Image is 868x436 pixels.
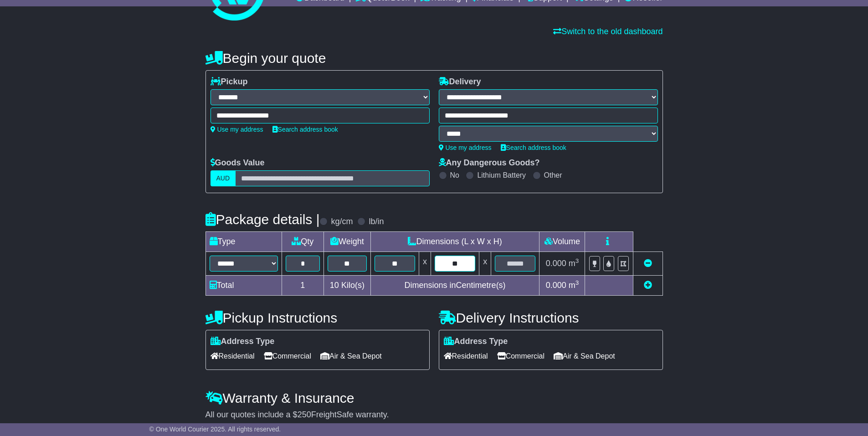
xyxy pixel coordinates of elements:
[553,27,663,36] a: Switch to the old dashboard
[330,281,339,290] span: 10
[282,276,324,296] td: 1
[205,310,430,325] h4: Pickup Instructions
[439,144,492,151] a: Use my address
[546,281,566,290] span: 0.000
[546,259,566,268] span: 0.000
[331,217,353,227] label: kg/cm
[211,337,275,347] label: Address Type
[149,426,281,433] span: © One World Courier 2025. All rights reserved.
[370,232,539,252] td: Dimensions (L x W x H)
[324,276,371,296] td: Kilo(s)
[479,252,491,276] td: x
[298,410,311,419] span: 250
[497,349,544,363] span: Commercial
[644,259,652,268] a: Remove this item
[569,259,579,268] span: m
[205,212,320,227] h4: Package details |
[370,276,539,296] td: Dimensions in Centimetre(s)
[369,217,384,227] label: lb/in
[539,232,585,252] td: Volume
[477,171,526,180] label: Lithium Battery
[501,144,566,151] a: Search address book
[569,281,579,290] span: m
[544,171,562,180] label: Other
[272,126,338,133] a: Search address book
[205,51,663,66] h4: Begin your quote
[575,257,579,264] sup: 3
[282,232,324,252] td: Qty
[419,252,431,276] td: x
[439,310,663,325] h4: Delivery Instructions
[444,349,488,363] span: Residential
[211,77,248,87] label: Pickup
[554,349,615,363] span: Air & Sea Depot
[439,158,540,168] label: Any Dangerous Goods?
[205,390,663,405] h4: Warranty & Insurance
[264,349,311,363] span: Commercial
[205,276,282,296] td: Total
[320,349,382,363] span: Air & Sea Depot
[575,279,579,286] sup: 3
[205,232,282,252] td: Type
[444,337,508,347] label: Address Type
[211,170,236,186] label: AUD
[205,410,663,420] div: All our quotes include a $ FreightSafe warranty.
[211,349,255,363] span: Residential
[450,171,459,180] label: No
[211,126,263,133] a: Use my address
[439,77,481,87] label: Delivery
[211,158,265,168] label: Goods Value
[324,232,371,252] td: Weight
[644,281,652,290] a: Add new item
